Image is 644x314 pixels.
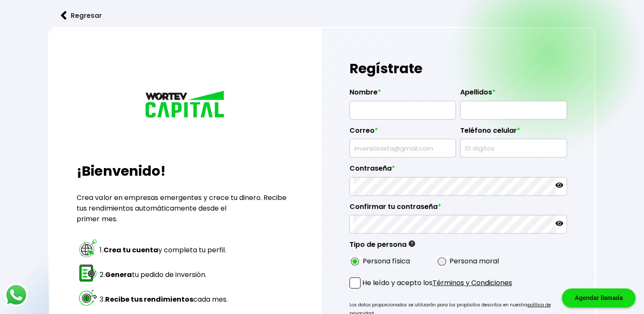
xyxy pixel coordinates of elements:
td: 2. tu pedido de inversión. [99,263,228,286]
label: Persona moral [449,256,499,266]
img: logos_whatsapp-icon.242b2217.svg [4,283,28,307]
label: Confirmar tu contraseña [349,203,567,215]
label: Contraseña [349,164,567,177]
input: 10 dígitos [464,139,563,157]
h1: Regístrate [349,56,567,81]
td: 1. y completa tu perfil. [99,238,228,262]
h2: ¡Bienvenido! [77,161,294,181]
input: inversionista@gmail.com [353,139,452,157]
label: Tipo de persona [349,240,415,253]
strong: Genera [105,270,132,280]
div: Agendar llamada [562,288,635,308]
img: logo_wortev_capital [143,89,228,121]
p: He leído y acepto los [362,277,512,288]
label: Apellidos [460,88,567,101]
p: Crea valor en empresas emergentes y crece tu dinero. Recibe tus rendimientos automáticamente desd... [77,192,294,224]
a: flecha izquierdaRegresar [48,4,595,27]
button: Regresar [48,4,114,27]
strong: Recibe tus rendimientos [105,294,193,304]
a: Términos y Condiciones [432,278,512,288]
img: flecha izquierda [61,11,67,20]
label: Correo [349,126,456,139]
label: Nombre [349,88,456,101]
img: paso 3 [78,288,98,308]
img: paso 1 [78,238,98,258]
img: paso 2 [78,263,98,283]
strong: Crea tu cuenta [103,245,158,255]
label: Teléfono celular [460,126,567,139]
img: gfR76cHglkPwleuBLjWdxeZVvX9Wp6JBDmjRYY8JYDQn16A2ICN00zLTgIroGa6qie5tIuWH7V3AapTKqzv+oMZsGfMUqL5JM... [409,240,415,247]
td: 3. cada mes. [99,287,228,311]
label: Persona física [363,256,410,266]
